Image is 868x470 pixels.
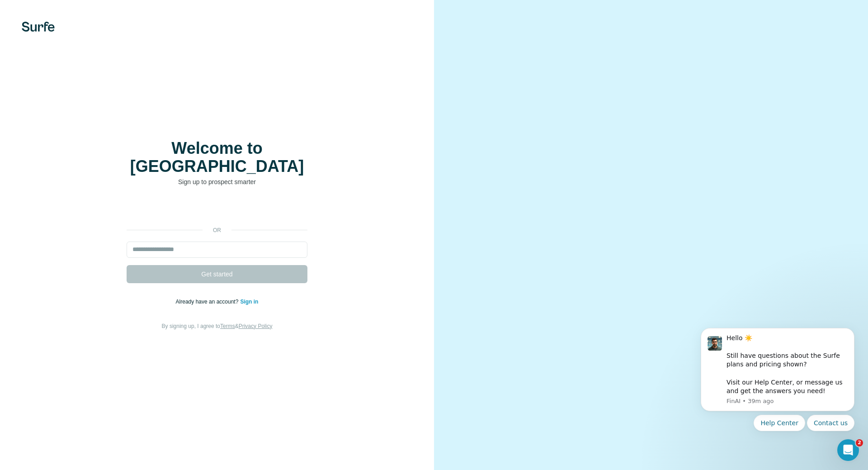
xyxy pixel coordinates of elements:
span: Already have an account? [176,299,241,305]
a: Terms [220,323,235,329]
h1: Welcome to [GEOGRAPHIC_DATA] [127,139,307,176]
span: By signing up, I agree to & [162,323,273,329]
p: Sign up to prospect smarter [127,177,307,186]
a: Privacy Policy [239,323,273,329]
iframe: Intercom live chat [837,439,859,461]
iframe: Intercom notifications message [687,317,868,465]
p: or [203,226,231,234]
iframe: Przycisk Zaloguj się przez Google [122,200,312,220]
img: Surfe's logo [22,22,55,32]
a: Sign in [240,299,258,305]
span: 2 [856,439,863,446]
